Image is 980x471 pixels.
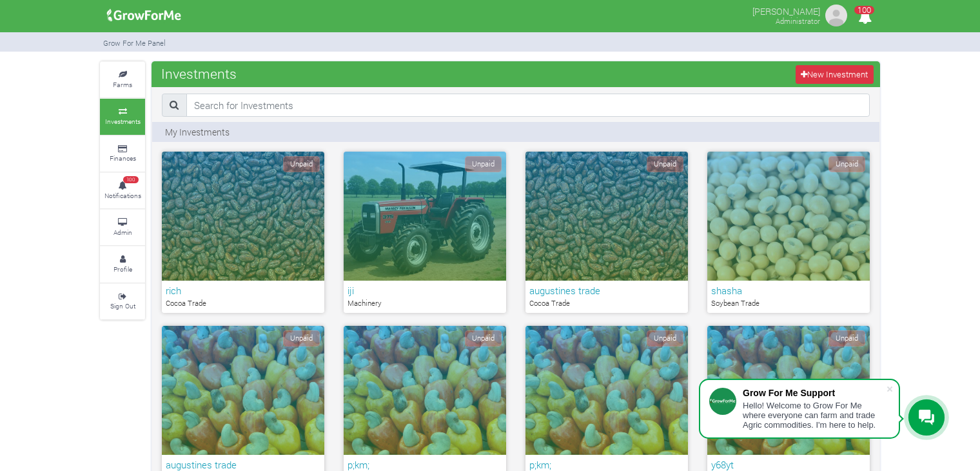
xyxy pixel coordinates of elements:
small: Sign Out [110,301,135,310]
a: Unpaid iji Machinery [344,152,506,313]
p: Cocoa Trade [529,298,684,309]
h6: rich [166,285,320,296]
p: My Investments [165,125,230,139]
a: Finances [100,136,145,172]
small: Administrator [776,16,820,26]
h6: augustines trade [529,285,684,296]
a: Investments [100,99,145,134]
span: Unpaid [647,330,683,346]
a: Unpaid rich Cocoa Trade [162,152,324,313]
a: Profile [100,246,145,282]
span: Unpaid [283,156,320,172]
h6: iji [348,285,502,296]
a: 100 Notifications [100,173,145,208]
h6: augustines trade [166,459,320,470]
h6: p;km; [348,459,502,470]
p: Machinery [348,298,502,309]
span: Investments [158,61,240,86]
small: Admin [113,228,132,237]
a: Farms [100,62,145,97]
h6: shasha [711,285,866,296]
img: growforme image [103,3,186,28]
span: Unpaid [828,156,865,172]
p: [PERSON_NAME] [752,3,820,18]
p: Soybean Trade [711,298,866,309]
small: Investments [105,117,141,126]
h6: y68yt [711,459,866,470]
a: New Investment [796,65,874,84]
small: Farms [113,80,132,89]
img: growforme image [823,3,849,28]
span: Unpaid [465,330,502,346]
a: 100 [852,12,877,25]
small: Profile [113,265,132,274]
a: Sign Out [100,284,145,319]
p: Cocoa Trade [166,298,320,309]
input: Search for Investments [186,94,870,117]
a: Unpaid shasha Soybean Trade [707,152,870,313]
small: Finances [110,154,136,163]
span: Unpaid [647,156,683,172]
a: Admin [100,210,145,245]
span: Unpaid [465,156,502,172]
span: 100 [123,176,139,184]
div: Grow For Me Support [743,388,886,398]
span: Unpaid [828,330,865,346]
a: Unpaid augustines trade Cocoa Trade [525,152,688,313]
i: Notifications [852,3,877,32]
small: Notifications [104,191,141,200]
div: Hello! Welcome to Grow For Me where everyone can farm and trade Agric commodities. I'm here to help. [743,401,886,430]
span: Unpaid [283,330,320,346]
small: Grow For Me Panel [103,38,166,48]
span: 100 [854,6,874,14]
h6: p;km; [529,459,684,470]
